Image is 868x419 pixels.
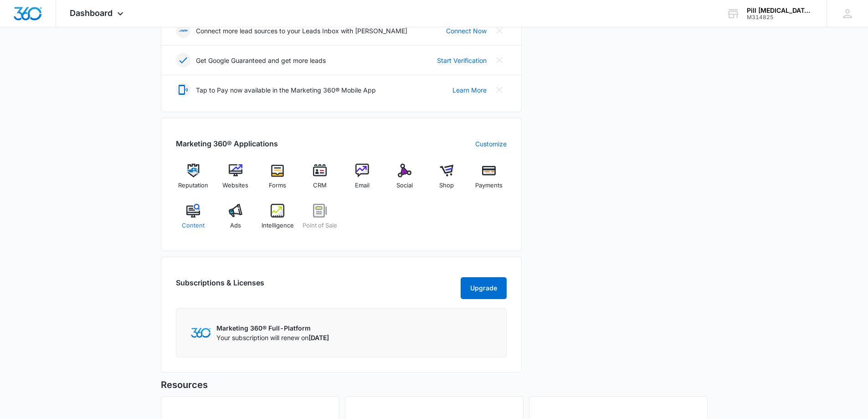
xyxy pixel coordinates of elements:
span: [DATE] [308,334,329,341]
a: Email [345,164,380,197]
button: Close [492,23,507,38]
a: Ads [218,204,253,237]
a: Reputation [176,164,211,197]
h5: Resources [161,378,708,392]
div: account name [747,7,813,14]
a: CRM [303,164,338,197]
a: Shop [429,164,464,197]
span: Point of Sale [303,221,337,230]
span: Payments [475,181,503,190]
a: Point of Sale [303,204,338,237]
span: CRM [313,181,327,190]
a: Start Verification [437,56,487,65]
span: Shop [439,181,454,190]
span: Ads [230,221,241,230]
h2: Subscriptions & Licenses [176,277,264,295]
img: Marketing 360 Logo [191,328,211,337]
span: Forms [269,181,286,190]
p: Connect more lead sources to your Leads Inbox with [PERSON_NAME] [196,26,407,36]
button: Close [492,53,507,67]
a: Connect Now [446,26,487,36]
a: Social [387,164,422,197]
div: account id [747,14,813,21]
button: Close [492,83,507,97]
span: Intelligence [262,221,294,230]
span: Reputation [178,181,208,190]
a: Learn More [452,85,487,95]
a: Intelligence [260,204,295,237]
h2: Marketing 360® Applications [176,138,278,149]
a: Websites [218,164,253,197]
a: Customize [475,139,507,149]
button: Upgrade [461,277,507,299]
p: Tap to Pay now available in the Marketing 360® Mobile App [196,85,376,95]
a: Payments [472,164,507,197]
span: Content [182,221,205,230]
p: Get Google Guaranteed and get more leads [196,56,326,65]
a: Content [176,204,211,237]
span: Websites [222,181,248,190]
span: Social [396,181,413,190]
span: Email [355,181,370,190]
p: Your subscription will renew on [216,333,329,342]
p: Marketing 360® Full-Platform [216,323,329,333]
span: Dashboard [70,8,113,18]
a: Forms [260,164,295,197]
